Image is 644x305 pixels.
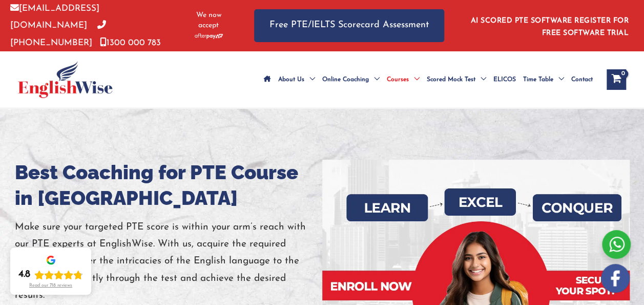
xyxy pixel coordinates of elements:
span: Time Table [523,62,553,98]
nav: Site Navigation: Main Menu [260,62,596,98]
a: ELICOS [490,62,520,98]
a: About UsMenu Toggle [275,62,319,98]
h1: Best Coaching for PTE Course in [GEOGRAPHIC_DATA] [15,160,322,211]
a: AI SCORED PTE SOFTWARE REGISTER FOR FREE SOFTWARE TRIAL [471,17,629,37]
span: Online Coaching [322,62,369,98]
a: [EMAIL_ADDRESS][DOMAIN_NAME] [10,4,99,30]
span: Courses [387,62,409,98]
a: CoursesMenu Toggle [383,62,423,98]
aside: Header Widget 1 [465,9,634,42]
a: Free PTE/IELTS Scorecard Assessment [254,9,444,42]
a: [PHONE_NUMBER] [10,21,106,47]
a: Online CoachingMenu Toggle [319,62,383,98]
span: Contact [571,62,593,98]
span: ELICOS [493,62,516,98]
a: 1300 000 783 [100,39,161,47]
div: Read our 718 reviews [29,283,72,289]
span: We now accept [189,10,228,31]
img: Afterpay-Logo [195,33,223,39]
div: 4.8 [18,269,30,281]
img: white-facebook.png [601,264,630,293]
a: Scored Mock TestMenu Toggle [423,62,490,98]
span: Menu Toggle [304,62,315,98]
img: cropped-ew-logo [18,61,113,98]
p: Make sure your targeted PTE score is within your arm’s reach with our PTE experts at EnglishWise.... [15,219,322,304]
span: Menu Toggle [553,62,564,98]
span: Menu Toggle [409,62,420,98]
span: Menu Toggle [369,62,380,98]
div: Rating: 4.8 out of 5 [18,269,83,281]
a: Contact [568,62,596,98]
a: Time TableMenu Toggle [520,62,568,98]
a: View Shopping Cart, empty [607,69,626,90]
span: About Us [278,62,304,98]
span: Menu Toggle [475,62,486,98]
span: Scored Mock Test [427,62,475,98]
